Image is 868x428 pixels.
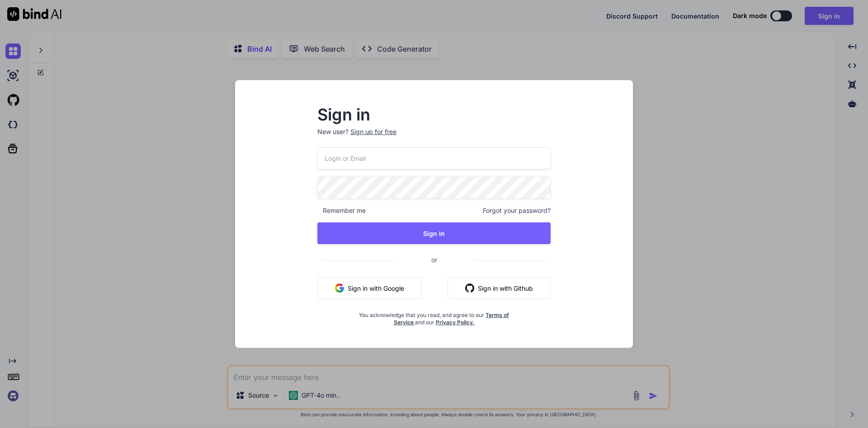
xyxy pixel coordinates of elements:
img: github [465,284,474,293]
button: Sign In [317,222,551,244]
button: Sign in with Google [317,277,422,299]
a: Privacy Policy. [436,319,475,326]
input: Login or Email [317,147,551,169]
div: You acknowledge that you read, and agree to our and our [356,306,512,326]
h2: Sign in [317,107,551,122]
p: New user? [317,127,551,147]
div: Sign up for free [350,127,396,136]
img: google [335,284,344,293]
span: or [395,249,473,271]
span: Forgot your password? [483,206,551,215]
button: Sign in with Github [448,277,551,299]
span: Remember me [317,206,366,215]
a: Terms of Service [394,312,509,326]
